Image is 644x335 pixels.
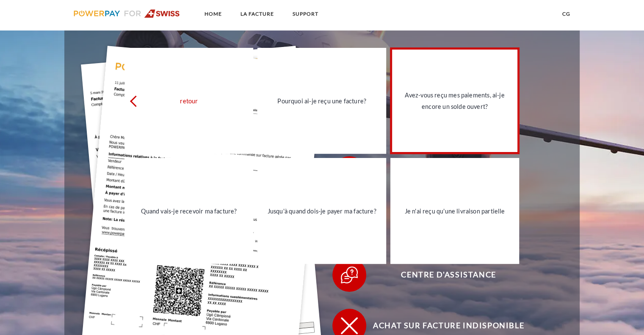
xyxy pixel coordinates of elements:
[390,48,519,154] a: Avez-vous reçu mes paiements, ai-je encore un solde ouvert?
[197,6,229,22] a: Home
[395,89,514,112] div: Avez-vous reçu mes paiements, ai-je encore un solde ouvert?
[74,9,180,18] img: logo-swiss.svg
[395,205,514,216] div: Je n'ai reçu qu'une livraison partielle
[285,6,326,22] a: SUPPORT
[339,264,360,285] img: qb_help.svg
[555,6,578,22] a: CG
[130,95,248,107] div: retour
[130,205,248,216] div: Quand vais-je recevoir ma facture?
[263,205,381,216] div: Jusqu'à quand dois-je payer ma facture?
[233,6,281,22] a: LA FACTURE
[263,95,381,107] div: Pourquoi ai-je reçu une facture?
[332,258,553,292] button: Centre d'assistance
[345,258,552,292] span: Centre d'assistance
